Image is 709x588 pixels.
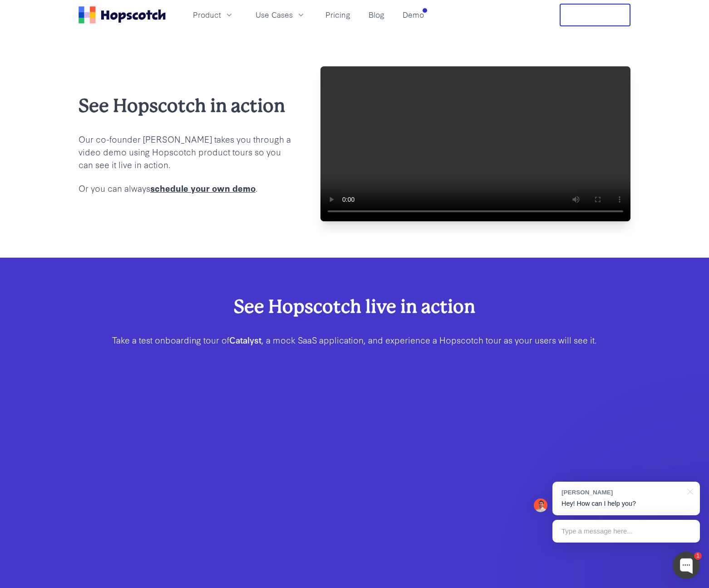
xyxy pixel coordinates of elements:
[229,334,261,346] b: Catalyst
[193,9,221,20] span: Product
[322,7,354,22] a: Pricing
[250,7,311,22] button: Use Cases
[365,7,388,22] a: Blog
[79,133,291,171] p: Our co-founder [PERSON_NAME] takes you through a video demo using Hopscotch product tours so you ...
[552,520,700,543] div: Type a message here...
[561,488,682,497] div: [PERSON_NAME]
[108,334,601,346] p: Take a test onboarding tour of , a mock SaaS application, and experience a Hopscotch tour as your...
[694,552,702,560] div: 1
[399,7,428,22] a: Demo
[560,4,630,26] button: Free Trial
[150,182,256,194] a: schedule your own demo
[79,93,291,118] h2: See Hopscotch in action
[108,294,601,319] h2: See Hopscotch live in action
[534,498,547,512] img: Mark Spera
[79,6,166,24] a: Home
[79,182,291,194] p: Or you can always .
[561,499,691,508] p: Hey! How can I help you?
[187,7,239,22] button: Product
[256,9,293,20] span: Use Cases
